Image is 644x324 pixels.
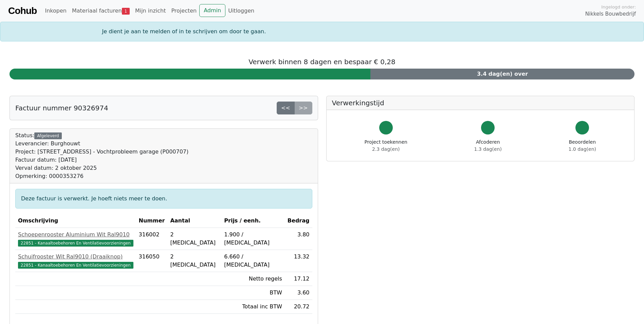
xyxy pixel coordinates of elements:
div: Schuifrooster Wit Ral9010 (Draaiknop) [18,253,133,261]
td: 316050 [136,250,168,272]
div: 2 [MEDICAL_DATA] [170,231,219,247]
div: 3.4 dag(en) over [370,69,634,79]
span: 1.0 dag(en) [569,146,596,152]
td: Netto regels [221,272,285,286]
div: 1.900 / [MEDICAL_DATA] [224,231,282,247]
div: 2 [MEDICAL_DATA] [170,253,219,269]
th: Bedrag [285,214,312,228]
a: Schuifrooster Wit Ral9010 (Draaiknop)22851 - Kanaaltoebehoren En Ventilatievoorzieningen [18,253,133,269]
td: 17.12 [285,272,312,286]
th: Aantal [167,214,221,228]
h5: Verwerk binnen 8 dagen en bespaar € 0,28 [10,58,634,66]
td: 3.80 [285,228,312,250]
td: 316002 [136,228,168,250]
th: Omschrijving [15,214,136,228]
th: Nummer [136,214,168,228]
td: 13.32 [285,250,312,272]
span: 2.3 dag(en) [372,146,400,152]
span: 22851 - Kanaaltoebehoren En Ventilatievoorzieningen [18,240,133,247]
a: << [277,102,295,114]
h5: Factuur nummer 90326974 [15,104,108,112]
th: Prijs / eenh. [221,214,285,228]
div: Verval datum: 2 oktober 2025 [15,164,188,172]
span: 1.3 dag(en) [474,146,502,152]
div: Deze factuur is verwerkt. Je hoeft niets meer te doen. [15,189,312,209]
div: Leverancier: Burghouwt [15,140,188,148]
div: 6.660 / [MEDICAL_DATA] [224,253,282,269]
div: Project: [STREET_ADDRESS] - Vochtprobleem garage (P000707) [15,148,188,156]
span: 22851 - Kanaaltoebehoren En Ventilatievoorzieningen [18,262,133,269]
div: Project toekennen [365,139,407,153]
a: Admin [199,4,225,17]
a: Inkopen [42,4,69,18]
div: Je dient je aan te melden of in te schrijven om door te gaan. [98,28,546,36]
a: Mijn inzicht [132,4,169,18]
div: Status: [15,131,188,180]
a: Uitloggen [225,4,257,18]
div: Factuur datum: [DATE] [15,156,188,164]
td: 3.60 [285,286,312,300]
td: 20.72 [285,300,312,314]
div: Opmerking: 0000353276 [15,172,188,180]
div: Schoepenrooster Aluminium Wit Ral9010 [18,231,133,239]
a: Materiaal facturen1 [69,4,132,18]
a: Projecten [168,4,199,18]
span: Ingelogd onder: [601,4,636,10]
div: Afcoderen [474,139,502,153]
a: Schoepenrooster Aluminium Wit Ral901022851 - Kanaaltoebehoren En Ventilatievoorzieningen [18,231,133,247]
td: Totaal inc BTW [221,300,285,314]
span: Nikkels Bouwbedrijf [585,10,636,18]
span: 1 [122,8,130,15]
h5: Verwerkingstijd [332,99,629,107]
td: BTW [221,286,285,300]
a: Cohub [8,3,37,19]
div: Afgeleverd [34,132,61,139]
div: Beoordelen [569,139,596,153]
